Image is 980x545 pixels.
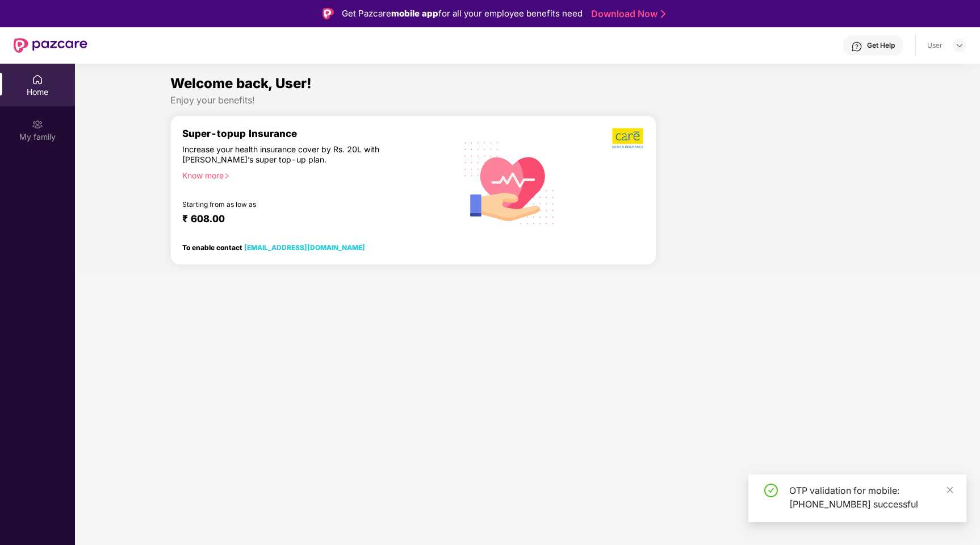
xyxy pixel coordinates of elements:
[170,75,312,91] span: Welcome back, User!
[170,94,885,106] div: Enjoy your benefits!
[867,41,895,50] div: Get Help
[182,243,365,251] div: To enable contact
[612,127,644,149] img: b5dec4f62d2307b9de63beb79f102df3.png
[323,8,334,19] img: Logo
[764,484,778,497] span: check-circle
[591,8,662,20] a: Download Now
[661,8,665,20] img: Stroke
[224,173,230,179] span: right
[946,486,954,494] span: close
[789,484,953,511] div: OTP validation for mobile: [PHONE_NUMBER] successful
[182,200,404,208] div: Starting from as low as
[851,41,862,52] img: svg+xml;base64,PHN2ZyBpZD0iSGVscC0zMngzMiIgeG1sbnM9Imh0dHA6Ly93d3cudzMub3JnLzIwMDAvc3ZnIiB3aWR0aD...
[342,7,583,20] div: Get Pazcare for all your employee benefits need
[182,144,403,165] div: Increase your health insurance cover by Rs. 20L with [PERSON_NAME]’s super top-up plan.
[32,119,43,130] img: svg+xml;base64,PHN2ZyB3aWR0aD0iMjAiIGhlaWdodD0iMjAiIHZpZXdCb3g9IjAgMCAyMCAyMCIgZmlsbD0ibm9uZSIgeG...
[182,127,452,139] div: Super-topup Insurance
[955,41,964,50] img: svg+xml;base64,PHN2ZyBpZD0iRHJvcGRvd24tMzJ4MzIiIHhtbG5zPSJodHRwOi8vd3d3LnczLm9yZy8yMDAwL3N2ZyIgd2...
[244,243,365,252] a: [EMAIL_ADDRESS][DOMAIN_NAME]
[391,8,438,19] strong: mobile app
[182,170,445,178] div: Know more
[927,41,943,50] div: User
[455,127,564,238] img: svg+xml;base64,PHN2ZyB4bWxucz0iaHR0cDovL3d3dy53My5vcmcvMjAwMC9zdmciIHhtbG5zOnhsaW5rPSJodHRwOi8vd3...
[182,213,441,226] div: ₹ 608.00
[32,74,43,85] img: svg+xml;base64,PHN2ZyBpZD0iSG9tZSIgeG1sbnM9Imh0dHA6Ly93d3cudzMub3JnLzIwMDAvc3ZnIiB3aWR0aD0iMjAiIG...
[14,38,87,53] img: New Pazcare Logo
